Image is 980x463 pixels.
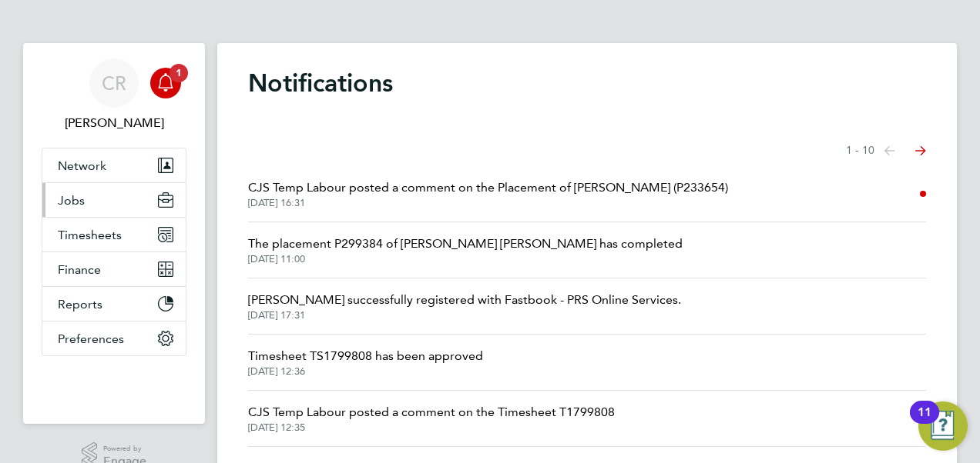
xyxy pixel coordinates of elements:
[248,309,681,321] span: [DATE] 17:31
[248,347,483,378] a: Timesheet TS1799808 has been approved[DATE] 12:36
[918,401,968,451] button: Open Resource Center, 11 new notifications
[248,235,683,253] span: The placement P299384 of [PERSON_NAME] [PERSON_NAME] has completed
[23,43,205,424] nav: Main navigation
[248,421,615,434] span: [DATE] 12:35
[42,218,186,251] button: Timesheets
[248,291,681,309] span: [PERSON_NAME] successfully registered with Fastbook - PRS Online Services.
[846,135,926,166] nav: Select page of notifications list
[248,365,483,378] span: [DATE] 12:36
[248,403,615,434] a: CJS Temp Labour posted a comment on the Timesheet T1799808[DATE] 12:35
[58,331,124,346] span: Preferences
[102,73,126,93] span: CR
[248,68,926,98] h1: Notifications
[58,158,106,173] span: Network
[248,403,615,421] span: CJS Temp Labour posted a comment on the Timesheet T1799808
[42,114,186,132] span: Catherine Rowland
[58,297,102,311] span: Reports
[58,193,85,208] span: Jobs
[248,291,681,321] a: [PERSON_NAME] successfully registered with Fastbook - PRS Online Services.[DATE] 17:31
[103,442,146,455] span: Powered by
[42,287,186,321] button: Reports
[248,178,728,197] span: CJS Temp Labour posted a comment on the Placement of [PERSON_NAME] (P233654)
[248,197,728,209] span: [DATE] 16:31
[169,64,188,82] span: 1
[42,371,186,396] a: Go to home page
[846,143,874,158] span: 1 - 10
[58,228,122,242] span: Timesheets
[248,347,483,365] span: Timesheet TS1799808 has been approved
[42,321,186,355] button: Preferences
[918,412,931,432] div: 11
[150,58,181,108] a: 1
[42,148,186,182] button: Network
[248,253,683,265] span: [DATE] 11:00
[42,183,186,217] button: Jobs
[248,235,683,265] a: The placement P299384 of [PERSON_NAME] [PERSON_NAME] has completed[DATE] 11:00
[248,178,728,209] a: CJS Temp Labour posted a comment on the Placement of [PERSON_NAME] (P233654)[DATE] 16:31
[42,58,186,132] a: CR[PERSON_NAME]
[42,371,186,396] img: fastbook-logo-retina.png
[42,252,186,286] button: Finance
[58,262,101,277] span: Finance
